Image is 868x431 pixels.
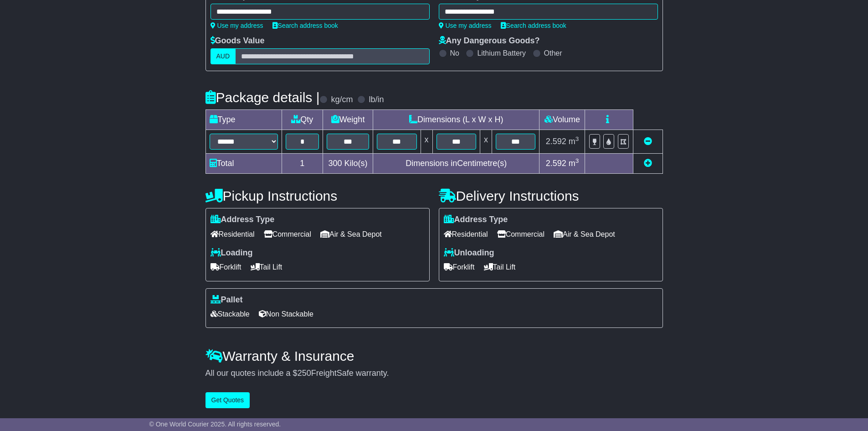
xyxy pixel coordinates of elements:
label: Other [544,49,562,57]
span: 2.592 [546,137,566,146]
td: Type [205,110,282,130]
label: Goods Value [211,36,265,46]
td: Weight [323,110,373,130]
td: Qty [282,110,323,130]
a: Search address book [501,22,566,29]
td: x [480,130,492,154]
label: AUD [211,48,236,64]
a: Add new item [644,159,652,168]
sup: 3 [575,135,579,142]
span: Commercial [497,227,544,241]
h4: Delivery Instructions [439,188,663,203]
button: Get Quotes [205,392,250,408]
span: Air & Sea Depot [554,227,615,241]
span: 250 [298,369,311,378]
label: Unloading [444,248,494,258]
h4: Package details | [205,90,320,105]
label: Address Type [444,215,508,225]
label: Pallet [211,295,243,305]
span: m [569,159,579,168]
label: kg/cm [331,95,353,105]
label: No [450,49,459,57]
td: 1 [282,154,323,174]
label: Any Dangerous Goods? [439,36,540,46]
span: Stackable [211,307,250,321]
span: Tail Lift [484,260,516,274]
td: Kilo(s) [323,154,373,174]
td: Dimensions in Centimetre(s) [373,154,539,174]
span: Commercial [264,227,311,241]
td: Volume [539,110,585,130]
h4: Warranty & Insurance [205,348,663,363]
span: Residential [211,227,255,241]
td: Total [205,154,282,174]
label: Lithium Battery [477,49,526,57]
label: Loading [211,248,253,258]
td: x [421,130,432,154]
h4: Pickup Instructions [205,188,430,203]
span: Air & Sea Depot [320,227,382,241]
span: Tail Lift [251,260,282,274]
span: m [569,137,579,146]
sup: 3 [575,157,579,164]
span: 2.592 [546,159,566,168]
span: 300 [329,159,342,168]
span: Forklift [211,260,241,274]
span: Non Stackable [259,307,313,321]
a: Use my address [439,22,492,29]
span: Residential [444,227,488,241]
a: Search address book [272,22,338,29]
span: © One World Courier 2025. All rights reserved. [149,421,281,428]
span: Forklift [444,260,475,274]
a: Use my address [211,22,263,29]
label: Address Type [211,215,275,225]
a: Remove this item [644,137,652,146]
label: lb/in [369,95,384,105]
div: All our quotes include a $ FreightSafe warranty. [205,369,663,379]
td: Dimensions (L x W x H) [373,110,539,130]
